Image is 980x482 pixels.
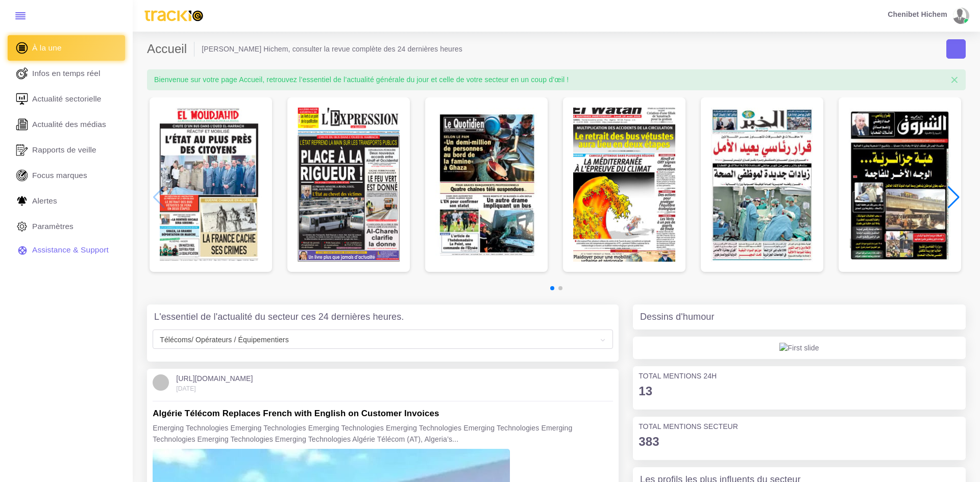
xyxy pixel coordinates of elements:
[154,312,404,323] h4: L'essentiel de l'actualité du secteur ces 24 dernières heures.
[153,409,613,419] h5: Algérie Télécom Replaces French with English on Customer Invoices
[8,35,125,61] a: À la une
[32,144,96,156] span: Rapports de veille
[888,11,947,18] span: Chenibet Hichem
[8,137,125,163] a: Rapports de veille
[14,219,30,234] img: parametre.svg
[147,42,194,57] h2: Accueil
[639,372,960,380] h6: TOTAL MENTIONS 24H
[287,97,410,272] div: 2 / 6
[150,97,272,272] div: 1 / 6
[147,69,966,90] div: Bienvenue sur votre page Accueil, retrouvez l’essentiel de l’actualité générale du jour et celle ...
[563,97,685,272] div: 4 / 6
[8,163,125,188] a: Focus marques
[639,422,960,431] h6: TOTAL MENTIONS SECTEUR
[14,168,30,183] img: focus-marques.svg
[8,86,125,112] a: Actualité sectorielle
[32,244,109,256] span: Assistance & Support
[779,343,819,353] img: First slide
[558,286,562,290] span: Go to slide 2
[640,312,715,323] h4: Dessins d'humour
[8,214,125,239] a: Paramètres
[153,422,613,445] p: Emerging Technologies Emerging Technologies Emerging Technologies Emerging Technologies Emerging ...
[32,68,101,79] span: Infos en temps réel
[14,91,30,107] img: revue-sectorielle.svg
[32,93,102,105] span: Actualité sectorielle
[153,329,613,349] span: Télécoms/ Opérateurs / Équipementiers
[639,435,960,449] h2: 383
[32,195,57,207] span: Alertes
[32,42,62,54] span: À la une
[14,193,30,209] img: Alerte.svg
[883,8,973,24] a: Chenibet Hichem avatar
[8,188,125,214] a: Alertes
[950,72,959,88] span: ×
[839,97,961,272] div: 6 / 6
[943,69,966,91] button: Close
[32,170,87,181] span: Focus marques
[14,66,30,81] img: revue-live.svg
[176,385,196,392] small: [DATE]
[953,8,966,24] img: avatar
[156,333,610,347] span: Télécoms/ Opérateurs / Équipementiers
[8,61,125,86] a: Infos en temps réel
[8,112,125,137] a: Actualité des médias
[176,374,253,383] h6: [URL][DOMAIN_NAME]
[639,384,960,399] h2: 13
[14,142,30,158] img: rapport_1.svg
[701,97,823,272] div: 5 / 6
[14,40,30,56] img: home.svg
[202,44,462,54] li: [PERSON_NAME] Hichem, consulter la revue complète des 24 dernières heures
[32,119,106,130] span: Actualité des médias
[550,286,554,290] span: Go to slide 1
[947,186,961,209] div: Next slide
[14,117,30,132] img: revue-editorielle.svg
[32,221,73,232] span: Paramètres
[425,97,548,272] div: 3 / 6
[140,6,208,26] img: trackio.svg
